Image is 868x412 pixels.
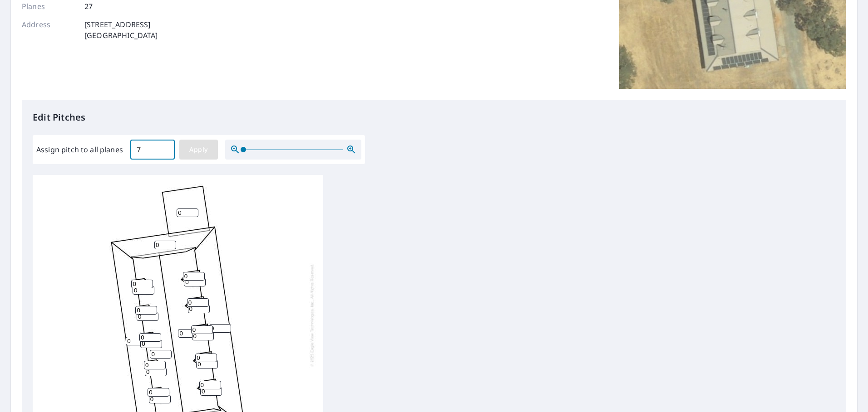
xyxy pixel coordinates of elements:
p: [STREET_ADDRESS] [GEOGRAPHIC_DATA] [84,19,158,41]
p: Planes [22,1,76,12]
p: 27 [84,1,93,12]
input: 00.0 [130,137,175,162]
span: Apply [187,144,211,155]
p: Edit Pitches [33,111,835,124]
button: Apply [179,140,218,160]
label: Assign pitch to all planes [36,144,123,155]
p: Address [22,19,76,41]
